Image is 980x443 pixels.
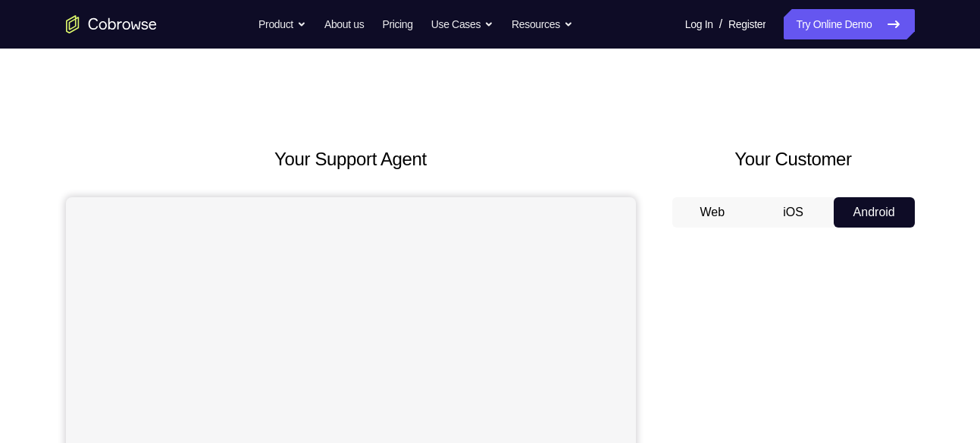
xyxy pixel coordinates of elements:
button: Resources [512,9,573,39]
a: Try Online Demo [784,9,914,39]
a: Go to the home page [66,15,157,33]
a: Log In [685,9,713,39]
button: Use Cases [431,9,493,39]
button: Android [834,197,915,228]
a: Pricing [382,9,412,39]
a: Register [728,9,766,39]
button: iOS [753,197,834,228]
a: About us [324,9,364,39]
h2: Your Customer [672,146,915,173]
span: / [719,15,722,33]
h2: Your Support Agent [66,146,636,173]
button: Product [258,9,306,39]
button: Web [672,197,753,228]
